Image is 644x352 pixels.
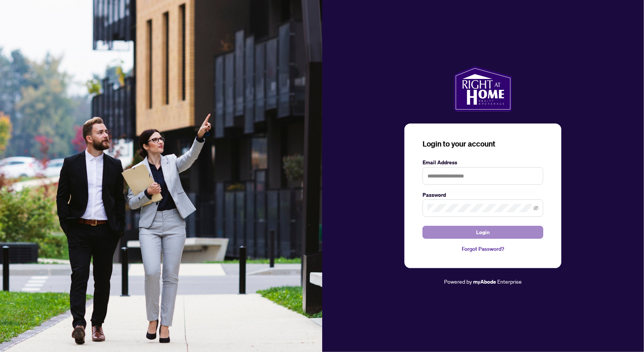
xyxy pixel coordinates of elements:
span: Powered by [444,278,472,285]
label: Password [423,191,543,199]
span: Enterprise [497,278,522,285]
span: eye-invisible [533,205,539,211]
span: Login [476,226,490,238]
label: Email Address [423,158,543,167]
a: Forgot Password? [423,245,543,253]
h3: Login to your account [423,139,543,149]
img: ma-logo [454,66,512,111]
button: Login [423,226,543,239]
a: myAbode [473,278,496,286]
